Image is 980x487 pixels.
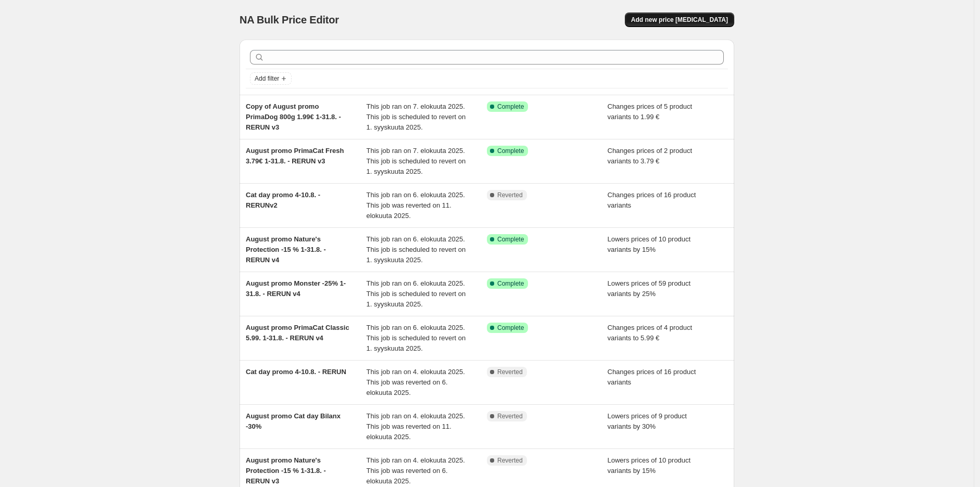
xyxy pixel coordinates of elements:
span: This job ran on 7. elokuuta 2025. This job is scheduled to revert on 1. syyskuuta 2025. [367,102,466,131]
span: Lowers prices of 9 product variants by 30% [608,412,687,430]
span: This job ran on 4. elokuuta 2025. This job was reverted on 11. elokuuta 2025. [367,412,465,441]
span: Reverted [497,456,523,465]
button: Add new price [MEDICAL_DATA] [625,12,734,27]
span: Copy of August promo PrimaDog 800g 1.99€ 1-31.8. - RERUN v3 [246,102,341,131]
span: Complete [497,279,524,288]
span: Lowers prices of 10 product variants by 15% [608,456,691,475]
span: Complete [497,235,524,244]
span: This job ran on 4. elokuuta 2025. This job was reverted on 6. elokuuta 2025. [367,456,465,485]
span: Changes prices of 16 product variants [608,191,696,209]
span: This job ran on 6. elokuuta 2025. This job is scheduled to revert on 1. syyskuuta 2025. [367,279,466,308]
span: This job ran on 7. elokuuta 2025. This job is scheduled to revert on 1. syyskuuta 2025. [367,147,466,175]
span: This job ran on 6. elokuuta 2025. This job is scheduled to revert on 1. syyskuuta 2025. [367,235,466,264]
span: Complete [497,102,524,111]
button: Add filter [250,72,292,85]
span: August promo Nature's Protection -15 % 1-31.8. - RERUN v4 [246,235,326,264]
span: August promo Cat day Bilanx -30% [246,412,341,430]
span: NA Bulk Price Editor [240,14,339,25]
span: Add filter [255,74,279,83]
span: August promo Monster -25% 1-31.8. - RERUN v4 [246,279,346,298]
span: Cat day promo 4-10.8. - RERUNv2 [246,191,320,209]
span: This job ran on 6. elokuuta 2025. This job was reverted on 11. elokuuta 2025. [367,191,465,220]
span: Changes prices of 4 product variants to 5.99 € [608,324,693,342]
span: Lowers prices of 59 product variants by 25% [608,279,691,298]
span: Complete [497,147,524,155]
span: Reverted [497,191,523,199]
span: August promo Nature's Protection -15 % 1-31.8. - RERUN v3 [246,456,326,485]
span: Add new price [MEDICAL_DATA] [631,16,728,24]
span: Lowers prices of 10 product variants by 15% [608,235,691,253]
span: Changes prices of 2 product variants to 3.79 € [608,147,693,165]
span: August promo PrimaCat Fresh 3.79€ 1-31.8. - RERUN v3 [246,147,344,165]
span: Reverted [497,412,523,420]
span: Reverted [497,368,523,376]
span: Changes prices of 16 product variants [608,368,696,386]
span: This job ran on 6. elokuuta 2025. This job is scheduled to revert on 1. syyskuuta 2025. [367,324,466,352]
span: Cat day promo 4-10.8. - RERUN [246,368,346,376]
span: Changes prices of 5 product variants to 1.99 € [608,102,693,121]
span: Complete [497,324,524,332]
span: This job ran on 4. elokuuta 2025. This job was reverted on 6. elokuuta 2025. [367,368,465,396]
span: August promo PrimaCat Classic 5.99. 1-31.8. - RERUN v4 [246,324,349,342]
